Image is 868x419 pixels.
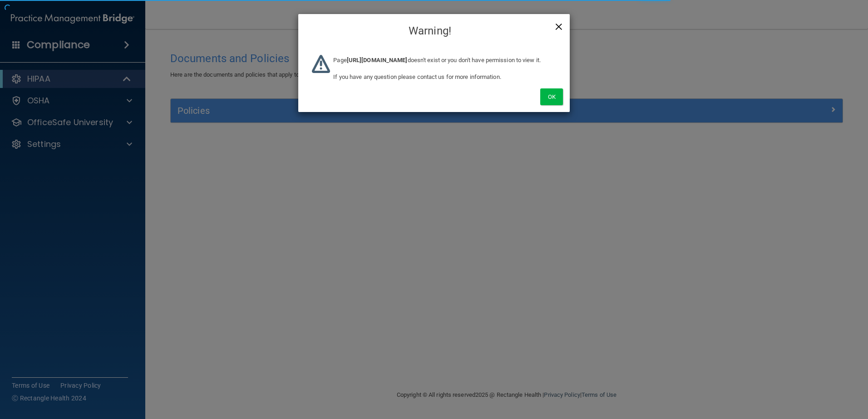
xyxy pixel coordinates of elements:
[333,72,556,83] p: If you have any question please contact us for more information.
[540,88,563,105] button: Ok
[347,57,408,63] b: [URL][DOMAIN_NAME]
[305,21,563,41] h4: Warning!
[555,16,563,34] span: ×
[333,55,556,66] p: Page doesn't exist or you don't have permission to view it.
[312,55,330,73] img: warning-logo.669c17dd.png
